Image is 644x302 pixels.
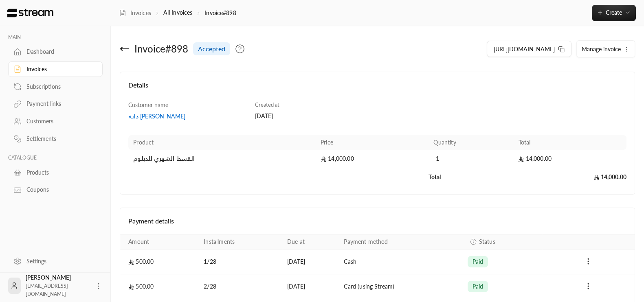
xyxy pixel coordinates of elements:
div: Dashboard [26,48,92,56]
div: Invoice # 898 [134,42,188,55]
a: Dashboard [8,44,103,60]
a: Payment links [8,96,103,112]
h4: Details [128,80,626,98]
span: Manage invoice [582,46,621,53]
span: paid [473,258,484,266]
td: 1 / 28 [199,249,282,274]
th: Total [513,135,626,150]
th: Payment method [339,234,462,249]
th: Product [128,135,316,150]
td: Total [429,168,513,186]
div: Settings [26,257,92,265]
div: Products [26,169,92,177]
td: القسط الشهري للدبلوم [128,150,316,168]
span: accepted [198,44,225,54]
div: Customers [26,117,92,125]
span: [EMAIL_ADDRESS][DOMAIN_NAME] [26,283,68,297]
td: 500.00 [120,249,199,274]
td: Card (using Stream) [339,274,462,299]
span: Created at [255,101,279,108]
th: Amount [120,234,199,249]
td: 14,000.00 [513,150,626,168]
span: Status [479,238,495,246]
td: [DATE] [282,249,339,274]
span: paid [473,282,484,291]
h4: Payment details [128,216,626,226]
div: Settlements [26,135,92,143]
span: Create [606,9,622,16]
button: Create [592,5,636,21]
td: 14,000.00 [513,168,626,186]
a: Settings [8,253,103,269]
p: Invoice#898 [204,9,236,17]
table: Products [128,135,626,186]
a: Invoices [8,61,103,77]
button: [URL][DOMAIN_NAME] [487,41,571,57]
p: CATALOGUE [8,155,103,161]
span: Customer name [128,101,168,108]
th: Quantity [429,135,513,150]
td: Cash [339,249,462,274]
div: Invoices [26,65,92,73]
a: All Invoices [163,9,192,16]
p: MAIN [8,34,103,41]
div: Payment links [26,100,92,108]
div: [PERSON_NAME] [26,274,90,298]
a: Invoices [119,9,151,17]
div: Coupons [26,186,92,194]
span: 1 [433,155,442,163]
div: [DATE] [255,112,374,120]
a: دانه [PERSON_NAME] [128,112,247,120]
div: Subscriptions [26,83,92,91]
td: 2 / 28 [199,274,282,299]
a: Subscriptions [8,79,103,94]
th: Price [316,135,429,150]
a: Customers [8,114,103,129]
td: [DATE] [282,274,339,299]
a: Settlements [8,131,103,147]
a: Coupons [8,182,103,198]
td: 500.00 [120,274,199,299]
th: Installments [199,234,282,249]
img: Logo [7,9,54,18]
button: Manage invoice [577,41,635,57]
span: [URL][DOMAIN_NAME] [494,45,555,53]
nav: breadcrumb [119,9,236,17]
a: Products [8,164,103,180]
td: 14,000.00 [316,150,429,168]
th: Due at [282,234,339,249]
